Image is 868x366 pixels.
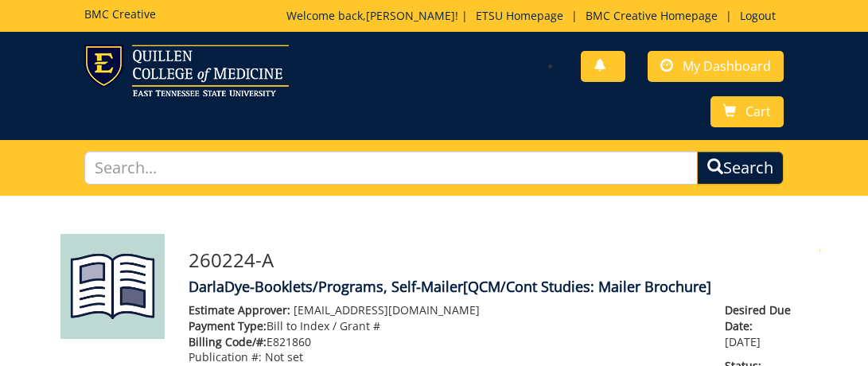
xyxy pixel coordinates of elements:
h4: DarlaDye-Booklets/Programs, Self-Mailer [189,279,808,295]
span: Estimate Approver: [189,302,290,317]
h5: BMC Creative [84,8,156,20]
h3: 260224-A [189,250,808,271]
span: Not set [265,349,303,364]
span: Billing Code/#: [189,334,267,349]
img: Product featured image [60,234,165,339]
button: Search [697,151,784,185]
p: Bill to Index / Grant # [189,318,701,334]
a: My Dashboard [648,51,784,82]
p: Welcome back, ! | | | [286,8,784,24]
a: [PERSON_NAME] [366,8,455,23]
span: My Dashboard [683,57,771,75]
input: Search... [84,151,698,185]
a: BMC Creative Homepage [578,8,726,23]
img: ETSU logo [84,45,289,96]
span: Desired Due Date: [725,302,808,334]
a: Logout [732,8,784,23]
span: Cart [745,103,771,120]
p: [DATE] [725,302,808,350]
span: Publication #: [189,349,262,364]
a: ETSU Homepage [468,8,571,23]
a: Cart [710,96,784,127]
span: [QCM/Cont Studies: Mailer Brochure] [463,277,711,296]
span: Payment Type: [189,318,267,333]
p: [EMAIL_ADDRESS][DOMAIN_NAME] [189,302,701,318]
p: E821860 [189,334,701,350]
